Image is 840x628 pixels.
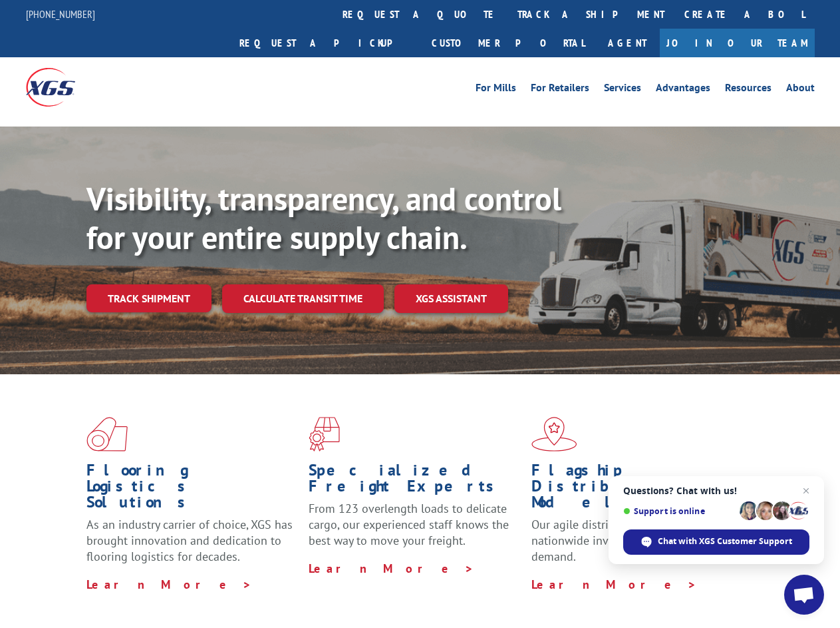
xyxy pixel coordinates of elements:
a: Track shipment [86,284,211,312]
span: Our agile distribution network gives you nationwide inventory management on demand. [531,517,740,564]
img: xgs-icon-flagship-distribution-model-red [531,417,577,452]
a: Join Our Team [660,29,815,57]
a: Services [604,83,641,97]
a: Open chat [784,575,824,615]
a: Advantages [656,83,710,97]
span: Support is online [623,506,735,516]
h1: Flooring Logistics Solutions [86,462,299,517]
a: About [786,83,815,97]
a: Resources [725,83,771,97]
a: Customer Portal [422,29,595,57]
a: Learn More > [531,577,697,592]
img: xgs-icon-focused-on-flooring-red [309,417,340,452]
a: For Mills [476,83,516,97]
b: Visibility, transparency, and control for your entire supply chain. [86,178,561,258]
h1: Flagship Distribution Model [531,462,744,517]
span: Chat with XGS Customer Support [658,535,792,547]
h1: Specialized Freight Experts [309,462,521,501]
a: [PHONE_NUMBER] [26,7,95,21]
img: xgs-icon-total-supply-chain-intelligence-red [86,417,128,452]
a: Learn More > [86,577,252,592]
a: Agent [595,29,660,57]
a: Request a pickup [229,29,422,57]
a: XGS ASSISTANT [394,284,508,313]
p: From 123 overlength loads to delicate cargo, our experienced staff knows the best way to move you... [309,501,521,560]
span: Questions? Chat with us! [623,485,809,496]
a: Calculate transit time [222,284,384,313]
a: Learn More > [309,561,474,576]
a: For Retailers [531,83,589,97]
span: As an industry carrier of choice, XGS has brought innovation and dedication to flooring logistics... [86,517,293,564]
span: Chat with XGS Customer Support [623,529,809,555]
